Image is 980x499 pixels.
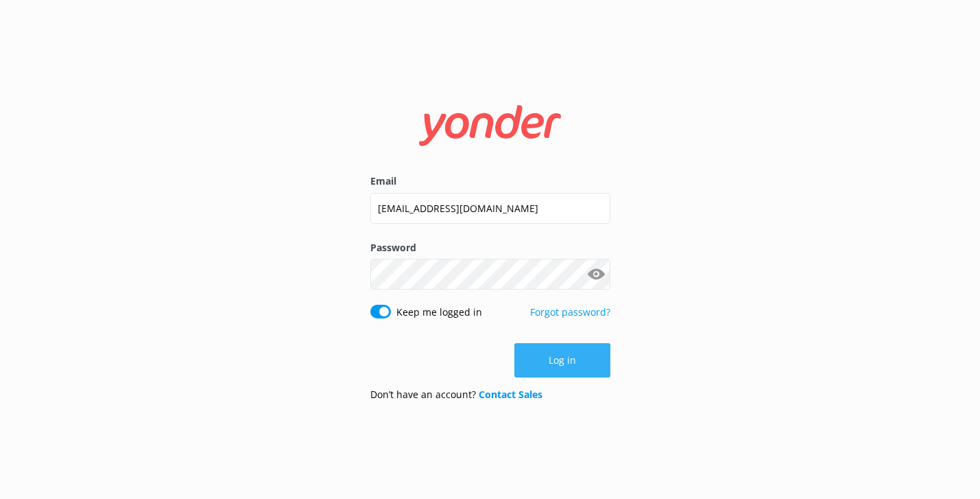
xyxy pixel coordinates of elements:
label: Email [370,174,610,189]
a: Forgot password? [530,305,610,318]
input: user@emailaddress.com [370,193,610,224]
a: Contact Sales [479,388,542,401]
label: Keep me logged in [396,305,482,320]
label: Password [370,240,610,255]
button: Show password [583,261,610,288]
p: Don’t have an account? [370,387,542,402]
button: Log in [514,343,610,378]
